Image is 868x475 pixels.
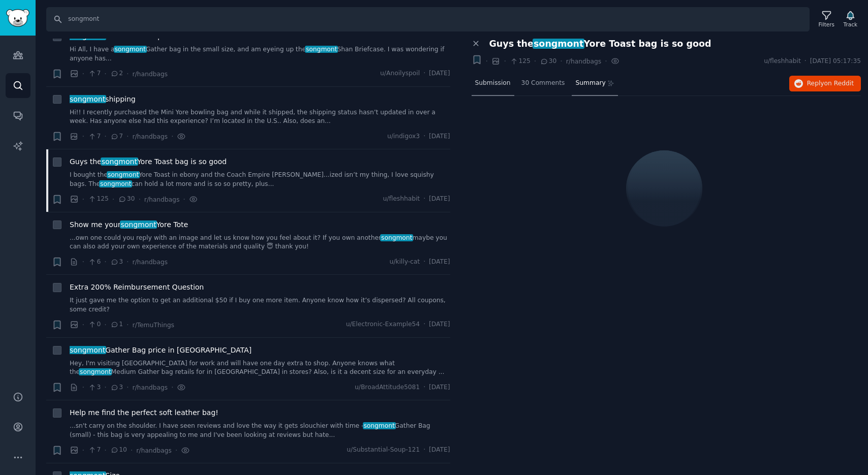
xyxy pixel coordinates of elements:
span: [DATE] [429,258,450,267]
span: songmont [114,46,147,53]
span: r/TemuThings [132,322,174,329]
span: r/handbags [132,259,167,266]
a: Show me yoursongmontYore Tote [70,219,188,230]
span: Guys the Yore Toast bag is so good [489,39,711,49]
span: u/Electronic-Example54 [346,320,420,329]
span: · [423,69,425,78]
span: [DATE] [429,132,450,141]
span: 2 [110,69,123,78]
span: [DATE] [429,383,450,392]
span: Submission [475,79,511,88]
span: · [104,320,106,330]
span: songmont [69,95,106,103]
a: Replyon Reddit [789,76,861,92]
span: · [127,69,129,79]
span: 3 [110,383,123,392]
span: 7 [88,69,101,78]
span: · [104,382,106,393]
span: · [534,56,536,67]
a: It just gave me the option to get an additional $50 if I buy one more item. Anyone know how it’s ... [70,296,450,314]
span: songmont [363,422,396,429]
a: Hi!! I recently purchased the Mini Yore bowling bag and while it shipped, the shipping status has... [70,108,450,126]
span: Gather Bag price in [GEOGRAPHIC_DATA] [70,345,252,356]
span: · [131,445,133,456]
span: · [423,383,425,392]
span: songmont [79,368,112,375]
span: · [82,257,84,267]
span: u/BroadAttitude5081 [355,383,420,392]
span: · [112,194,114,205]
span: songmont [69,346,106,354]
span: 7 [110,132,123,141]
span: Reply [807,79,854,88]
span: r/handbags [132,384,167,391]
a: songmontGather Bag price in [GEOGRAPHIC_DATA] [70,345,252,356]
span: · [104,445,106,456]
span: · [104,131,106,142]
span: 10 [110,446,127,455]
span: 6 [88,258,101,267]
span: u/fleshhabit [764,57,801,66]
a: Help me find the perfect soft leather bag! [70,407,219,418]
a: Hey, I'm visiting [GEOGRAPHIC_DATA] for work and will have one day extra to shop. Anyone knows wh... [70,359,450,377]
span: 7 [88,446,101,455]
span: · [423,195,425,204]
span: · [423,132,425,141]
span: · [104,69,106,79]
span: [DATE] 05:17:35 [810,57,861,66]
span: 125 [510,57,531,66]
span: Show me your Yore Tote [70,219,188,230]
span: · [171,382,173,393]
span: · [104,257,106,267]
span: · [423,446,425,455]
span: [DATE] [429,320,450,329]
a: songmontshipping [70,94,136,105]
span: · [486,56,488,67]
a: ...own one could you reply with an image and let us know how you feel about it? If you own anothe... [70,234,450,251]
div: Track [844,21,857,28]
a: ...sn't carry on the shoulder. I have seen reviews and love the way it gets slouchier with time -... [70,422,450,439]
span: u/indigox3 [387,132,420,141]
a: I bought thesongmontYore Toast in ebony and the Coach Empire [PERSON_NAME]...ized isn’t my thing,... [70,171,450,188]
span: 30 [118,195,135,204]
span: [DATE] [429,69,450,78]
span: · [82,382,84,393]
span: songmont [101,157,138,166]
span: songmont [120,220,158,229]
span: songmont [305,46,338,53]
input: Search Keyword [46,7,810,31]
span: on Reddit [824,80,854,87]
span: · [138,194,140,205]
span: · [423,258,425,267]
span: u/Substantial-Soup-121 [347,446,420,455]
span: 1 [110,320,123,329]
span: songmont [99,180,132,187]
span: 30 Comments [521,79,565,88]
span: Summary [575,79,605,88]
a: Hi All, I have asongmontGather bag in the small size, and am eyeing up thesongmontShan Briefcase.... [70,45,450,63]
span: · [127,131,129,142]
span: [DATE] [429,446,450,455]
span: · [423,320,425,329]
span: [DATE] [429,195,450,204]
span: · [504,56,506,67]
span: songmont [107,171,140,178]
a: Extra 200% Reimbursement Question [70,282,204,293]
span: u/killy-cat [389,258,420,267]
span: · [82,445,84,456]
span: · [560,56,562,67]
span: · [82,194,84,205]
span: · [804,57,807,66]
span: shipping [70,94,136,105]
span: 0 [88,320,101,329]
span: songmont [380,234,413,241]
span: Guys the Yore Toast bag is so good [70,156,227,167]
button: Track [840,9,861,30]
span: · [82,320,84,330]
span: 7 [88,132,101,141]
a: Guys thesongmontYore Toast bag is so good [70,156,227,167]
span: songmont [533,39,584,49]
span: r/handbags [566,58,601,65]
span: · [175,445,177,456]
